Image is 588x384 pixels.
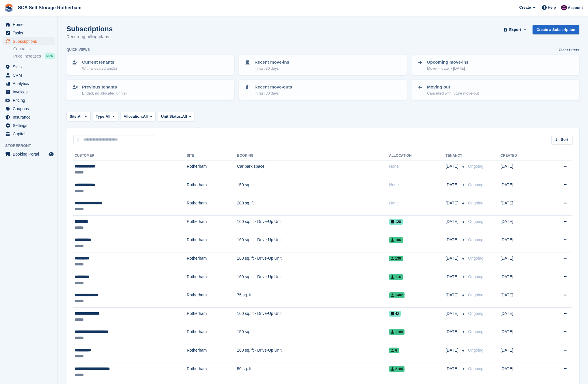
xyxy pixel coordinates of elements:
[500,179,542,197] td: [DATE]
[187,344,237,363] td: Rotherham
[187,234,237,252] td: Rotherham
[237,326,389,344] td: 150 sq. ft
[237,197,389,216] td: 200 sq. ft
[389,237,403,243] span: 106
[500,252,542,271] td: [DATE]
[182,114,187,119] span: All
[468,237,483,242] span: Ongoing
[13,150,47,158] span: Booking Portal
[93,112,118,121] button: Type: All
[389,163,446,169] div: None
[3,88,55,96] a: menu
[255,91,292,96] p: In last 30 days
[187,197,237,216] td: Rotherham
[105,114,110,119] span: All
[509,27,521,33] span: Export
[3,21,55,29] a: menu
[5,143,57,149] span: Storefront
[446,274,459,280] span: [DATE]
[427,84,479,91] p: Moving out
[240,56,406,75] a: Recent move-ins In last 30 days
[187,151,237,160] th: Site
[187,363,237,381] td: Rotherham
[389,311,401,317] span: 42
[70,114,78,119] span: Site:
[3,37,55,45] a: menu
[45,53,55,59] div: NEW
[561,5,567,10] img: Dale Chapman
[427,59,468,66] p: Upcoming move-ins
[446,255,459,261] span: [DATE]
[240,80,406,99] a: Recent move-outs In last 30 days
[502,25,528,34] button: Export
[446,311,459,317] span: [DATE]
[237,363,389,381] td: 50 sq. ft
[446,237,459,243] span: [DATE]
[468,182,483,187] span: Ongoing
[568,5,583,11] span: Account
[16,3,84,12] a: SCA Self Storage Rotherham
[412,56,579,75] a: Upcoming move-ins Move-in date > [DATE]
[468,256,483,261] span: Ongoing
[13,88,47,96] span: Invoices
[468,311,483,316] span: Ongoing
[237,160,389,179] td: Car park space
[468,366,483,371] span: Ongoing
[389,256,403,261] span: 136
[237,151,389,160] th: Booking
[389,292,405,298] span: 1402
[468,164,483,169] span: Ongoing
[187,271,237,289] td: Rotherham
[500,326,542,344] td: [DATE]
[237,215,389,234] td: 160 sq. ft - Drive-Up Unit
[120,112,156,121] button: Allocation: All
[446,366,459,372] span: [DATE]
[389,274,403,280] span: 116
[3,150,55,158] a: menu
[67,56,234,75] a: Current tenants With allocated unit(s)
[237,307,389,326] td: 160 sq. ft - Drive-Up Unit
[468,201,483,205] span: Ongoing
[3,130,55,138] a: menu
[3,113,55,121] a: menu
[389,200,446,206] div: None
[237,252,389,271] td: 160 sq. ft - Drive-Up Unit
[446,182,459,188] span: [DATE]
[143,114,148,119] span: All
[389,219,403,225] span: 128
[13,37,47,45] span: Subscriptions
[500,234,542,252] td: [DATE]
[187,307,237,326] td: Rotherham
[187,160,237,179] td: Rotherham
[519,5,531,10] span: Create
[412,80,579,99] a: Moving out Cancelled with future move-out
[13,71,47,79] span: CRM
[13,130,47,138] span: Capital
[468,348,483,352] span: Ongoing
[559,47,579,53] a: Clear filters
[82,84,127,91] p: Previous tenants
[237,344,389,363] td: 160 sq. ft - Drive-Up Unit
[5,3,13,12] img: stora-icon-8386f47178a22dfd0bd8f6a31ec36ba5ce8667c1dd55bd0f319d3a0aa187defe.svg
[389,366,405,372] span: 2104
[13,105,47,113] span: Coupons
[389,348,399,353] span: 6
[446,347,459,353] span: [DATE]
[13,21,47,29] span: Home
[161,114,182,119] span: Unit Status:
[237,234,389,252] td: 160 sq. ft - Drive-Up Unit
[187,289,237,308] td: Rotherham
[237,289,389,308] td: 75 sq. ft
[13,53,55,59] a: Price increases NEW
[82,66,117,71] p: With allocated unit(s)
[500,271,542,289] td: [DATE]
[13,63,47,71] span: Sites
[3,80,55,88] a: menu
[500,215,542,234] td: [DATE]
[13,46,55,52] a: Contracts
[13,80,47,88] span: Analytics
[500,344,542,363] td: [DATE]
[446,219,459,225] span: [DATE]
[66,25,113,33] h1: Subscriptions
[468,293,483,297] span: Ongoing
